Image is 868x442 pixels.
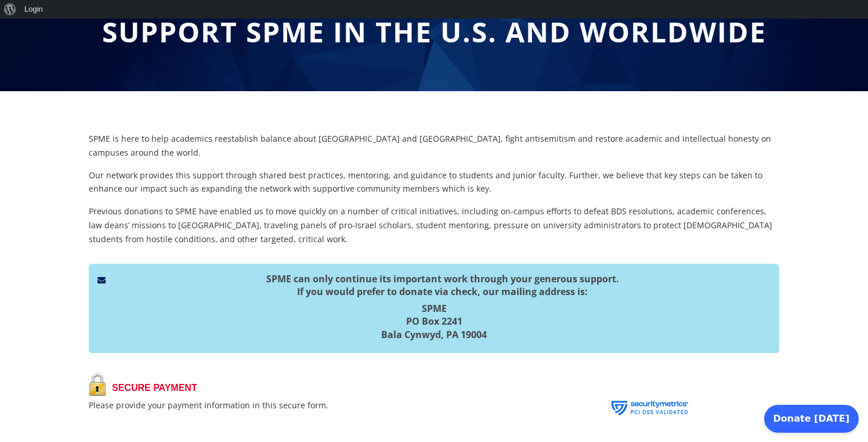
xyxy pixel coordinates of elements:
[97,302,771,341] h5: SPME PO Box 2241 Bala Cynwyd, PA 19004
[607,384,693,432] img: SecurityMetrics PCI validation certification logo
[89,168,779,196] p: Our network provides this support through shared best practices, mentoring, and guidance to stude...
[102,13,766,51] span: Support SPME in the U.S. and Worldwide
[89,204,779,246] p: Previous donations to SPME have enabled us to move quickly on a number of critical initiatives, i...
[89,132,779,160] p: SPME is here to help academics reestablish balance about [GEOGRAPHIC_DATA] and [GEOGRAPHIC_DATA],...
[97,272,771,299] h5: SPME can only continue its important work through your generous support. If you would prefer to d...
